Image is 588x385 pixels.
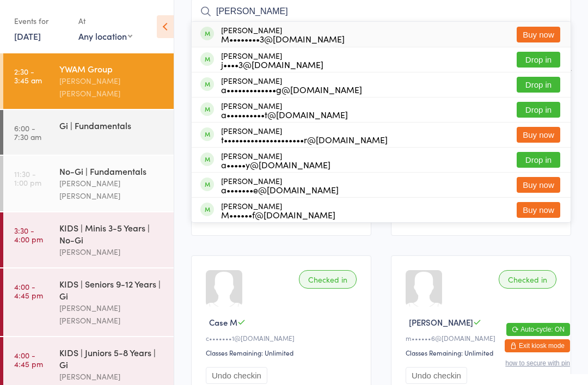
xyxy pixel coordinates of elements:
div: Classes Remaining: Unlimited [406,348,560,357]
div: YWAM Group [59,63,164,75]
time: 6:00 - 7:30 am [14,124,41,141]
div: Events for [14,12,68,30]
div: [PERSON_NAME] [221,76,362,94]
button: Undo checkin [406,367,467,384]
div: Any location [78,30,132,42]
div: Classes Remaining: Unlimited [206,348,360,357]
div: [PERSON_NAME] [221,26,345,43]
div: [PERSON_NAME] [221,101,348,119]
button: Buy now [517,177,560,193]
button: how to secure with pin [505,359,570,367]
div: Checked in [299,270,357,289]
button: Auto-cycle: ON [506,323,570,336]
div: t•••••••••••••••••••••r@[DOMAIN_NAME] [221,135,388,144]
div: M••••••f@[DOMAIN_NAME] [221,210,335,219]
div: [PERSON_NAME] [PERSON_NAME] [59,75,164,100]
button: Undo checkin [206,367,267,384]
div: [PERSON_NAME] [221,201,335,219]
div: KIDS | Juniors 5-8 Years | Gi [59,346,164,370]
div: [PERSON_NAME] [PERSON_NAME] [59,302,164,327]
button: Buy now [517,27,560,42]
a: 4:00 -4:45 pmKIDS | Seniors 9-12 Years | Gi[PERSON_NAME] [PERSON_NAME] [3,268,174,336]
div: a••••••••••t@[DOMAIN_NAME] [221,110,348,119]
div: c•••••••1@[DOMAIN_NAME] [206,333,360,343]
div: m••••••6@[DOMAIN_NAME] [406,333,560,343]
time: 2:30 - 3:45 am [14,67,42,84]
button: Drop in [517,102,560,118]
a: 11:30 -1:00 pmNo-Gi | Fundamentals[PERSON_NAME] [PERSON_NAME] [3,156,174,211]
a: 6:00 -7:30 amGi | Fundamentals [3,110,174,155]
a: 2:30 -3:45 amYWAM Group[PERSON_NAME] [PERSON_NAME] [3,53,174,109]
div: [PERSON_NAME] [221,51,323,69]
div: [PERSON_NAME] [221,126,388,144]
div: No-Gi | Fundamentals [59,165,164,177]
button: Drop in [517,52,560,68]
div: a•••••••••••••g@[DOMAIN_NAME] [221,85,362,94]
button: Exit kiosk mode [505,339,570,352]
div: KIDS | Minis 3-5 Years | No-Gi [59,222,164,246]
span: Case M [209,316,237,328]
div: [PERSON_NAME] [59,370,164,383]
div: [PERSON_NAME] [PERSON_NAME] [59,177,164,202]
span: [PERSON_NAME] [409,316,473,328]
div: KIDS | Seniors 9-12 Years | Gi [59,278,164,302]
div: a•••••y@[DOMAIN_NAME] [221,160,330,169]
button: Buy now [517,202,560,218]
div: M••••••••3@[DOMAIN_NAME] [221,34,345,43]
div: Gi | Fundamentals [59,119,164,131]
div: [PERSON_NAME] [221,176,339,194]
a: [DATE] [14,30,41,42]
div: At [78,12,132,30]
div: [PERSON_NAME] [59,246,164,258]
div: a•••••••e@[DOMAIN_NAME] [221,185,339,194]
div: [PERSON_NAME] [221,151,330,169]
time: 4:00 - 4:45 pm [14,351,43,368]
a: 3:30 -4:00 pmKIDS | Minis 3-5 Years | No-Gi[PERSON_NAME] [3,212,174,267]
button: Drop in [517,77,560,93]
time: 4:00 - 4:45 pm [14,282,43,300]
button: Drop in [517,152,560,168]
time: 3:30 - 4:00 pm [14,226,43,243]
button: Buy now [517,127,560,143]
div: Checked in [499,270,556,289]
div: j••••3@[DOMAIN_NAME] [221,60,323,69]
time: 11:30 - 1:00 pm [14,169,41,187]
